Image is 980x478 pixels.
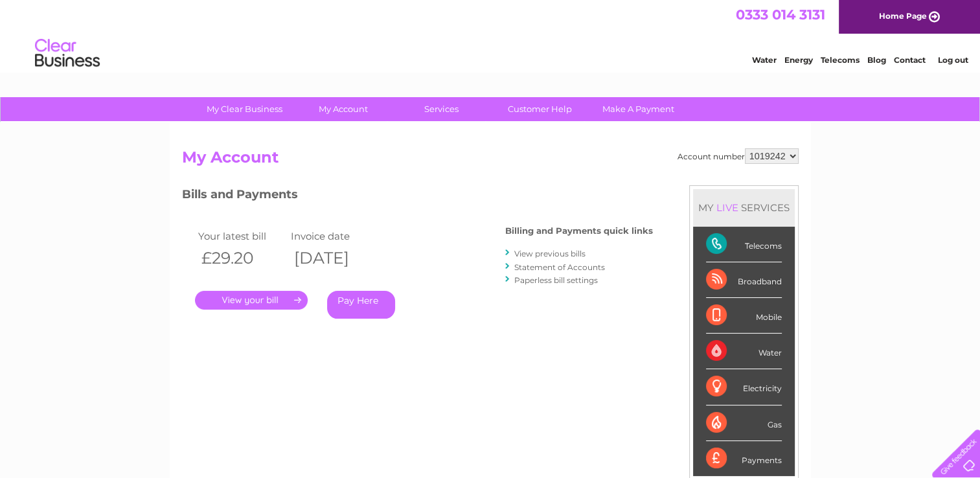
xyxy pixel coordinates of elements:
[706,298,782,334] div: Mobile
[388,97,495,121] a: Services
[706,369,782,405] div: Electricity
[937,55,968,65] a: Log out
[736,6,825,23] a: 0333 014 3131
[714,201,741,214] div: LIVE
[894,55,926,65] a: Contact
[821,55,860,65] a: Telecoms
[288,245,381,271] th: [DATE]
[195,227,288,245] td: Your latest bill
[191,97,298,121] a: My Clear Business
[195,245,288,271] th: £29.20
[182,148,799,173] h2: My Account
[867,55,886,65] a: Blog
[288,227,381,245] td: Invoice date
[706,405,782,441] div: Gas
[752,55,777,65] a: Water
[514,249,586,258] a: View previous bills
[505,226,653,236] h4: Billing and Payments quick links
[290,97,396,121] a: My Account
[182,185,653,208] h3: Bills and Payments
[486,97,593,121] a: Customer Help
[784,55,813,65] a: Energy
[706,262,782,298] div: Broadband
[34,34,100,73] img: logo.png
[327,291,395,319] a: Pay Here
[514,262,605,272] a: Statement of Accounts
[706,227,782,262] div: Telecoms
[693,189,795,226] div: MY SERVICES
[706,334,782,369] div: Water
[195,291,308,310] a: .
[678,148,799,164] div: Account number
[585,97,692,121] a: Make A Payment
[514,275,598,285] a: Paperless bill settings
[706,441,782,476] div: Payments
[185,7,797,63] div: Clear Business is a trading name of Verastar Limited (registered in [GEOGRAPHIC_DATA] No. 3667643...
